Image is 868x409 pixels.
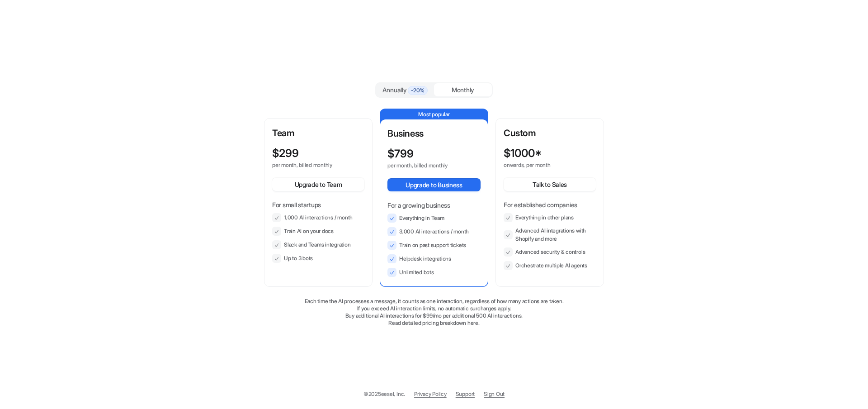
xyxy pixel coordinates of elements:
[272,162,348,169] p: per month, billed monthly
[414,390,447,398] a: Privacy Policy
[272,200,364,209] p: For small startups
[387,214,481,223] li: Everything in Team
[387,200,481,210] p: For a growing business
[387,227,481,236] li: 3,000 AI interactions / month
[272,240,364,249] li: Slack and Teams integration
[387,162,464,169] p: per month, billed monthly
[504,227,596,243] li: Advanced AI integrations with Shopify and more
[380,109,488,120] p: Most popular
[387,268,481,277] li: Unlimited bots
[387,147,414,160] p: $ 799
[264,305,604,312] p: If you exceed AI interaction limits, no automatic surcharges apply.
[264,312,604,319] p: Buy additional AI interactions for $99/mo per additional 500 AI interactions.
[264,298,604,305] p: Each time the AI processes a message, it counts as one interaction, regardless of how many action...
[504,200,596,209] p: For established companies
[272,213,364,222] li: 1,000 AI interactions / month
[272,147,299,160] p: $ 299
[388,319,479,326] a: Read detailed pricing breakdown here.
[272,227,364,236] li: Train AI on your docs
[484,390,505,398] a: Sign Out
[434,83,492,96] div: Monthly
[387,178,481,191] button: Upgrade to Business
[504,126,596,140] p: Custom
[387,127,481,140] p: Business
[504,147,542,160] p: $ 1000*
[408,86,428,95] span: -20%
[272,254,364,263] li: Up to 3 bots
[504,261,596,270] li: Orchestrate multiple AI agents
[504,213,596,222] li: Everything in other plans
[504,162,580,169] p: onwards, per month
[387,241,481,250] li: Train on past support tickets
[504,178,596,191] button: Talk to Sales
[456,390,475,398] span: Support
[387,254,481,263] li: Helpdesk integrations
[363,390,405,398] p: © 2025 eesel, Inc.
[504,247,596,257] li: Advanced security & controls
[272,178,364,191] button: Upgrade to Team
[272,126,364,140] p: Team
[380,85,430,95] div: Annually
